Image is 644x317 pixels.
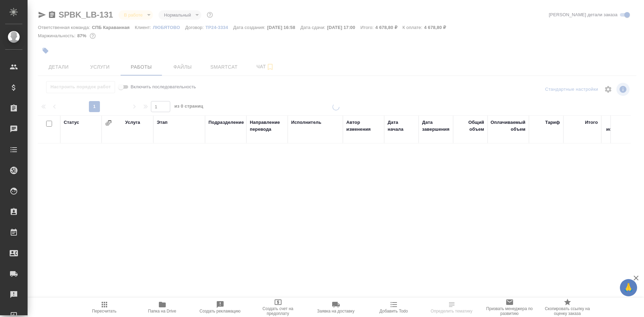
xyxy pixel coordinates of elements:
div: Оплачиваемый объем [491,119,525,133]
div: Подразделение [208,119,244,126]
div: Этап [157,119,167,126]
span: 🙏 [623,280,634,295]
button: Сгруппировать [105,119,112,126]
div: Тариф [545,119,560,126]
div: Дата завершения [422,119,450,133]
div: Статус [64,119,79,126]
div: Дата начала [388,119,415,133]
div: Услуга [125,119,140,126]
div: Общий объем [457,119,484,133]
div: Прогресс исполнителя в SC [605,119,636,140]
div: Итого [585,119,598,126]
div: Направление перевода [250,119,284,133]
div: Исполнитель [291,119,321,126]
button: 🙏 [620,279,637,296]
div: Автор изменения [346,119,381,133]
